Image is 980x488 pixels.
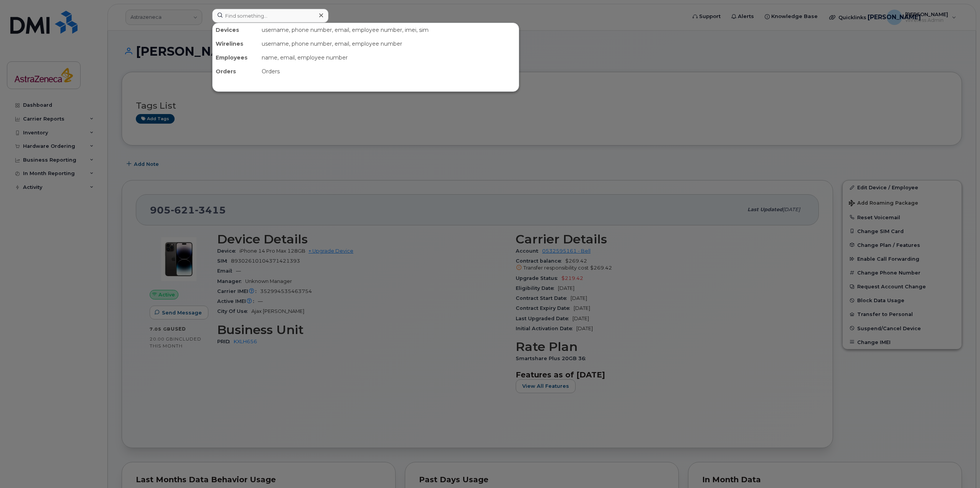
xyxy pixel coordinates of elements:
[213,37,259,51] div: Wirelines
[259,51,519,65] div: name, email, employee number
[259,23,519,37] div: username, phone number, email, employee number, imei, sim
[213,51,259,65] div: Employees
[259,65,519,78] div: Orders
[213,65,259,78] div: Orders
[259,37,519,51] div: username, phone number, email, employee number
[213,23,259,37] div: Devices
